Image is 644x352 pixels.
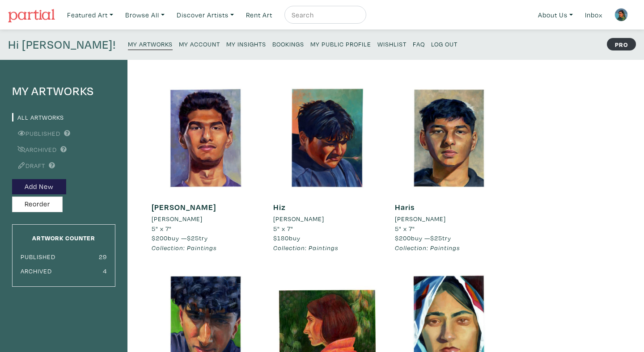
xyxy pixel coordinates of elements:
small: 4 [103,267,107,275]
em: Collection: Paintings [273,243,339,252]
button: Reorder [12,197,63,212]
small: My Artworks [128,40,173,48]
h4: Hi [PERSON_NAME]! [8,38,116,52]
span: 5" x 7" [152,224,172,233]
a: Log Out [431,38,458,50]
button: Add New [12,179,66,195]
a: Rent Art [242,6,276,24]
a: About Us [534,6,577,24]
small: My Account [179,40,220,48]
input: Search [291,9,358,21]
a: All Artworks [12,113,64,122]
a: [PERSON_NAME] [273,214,381,224]
a: FAQ [413,38,425,50]
img: phpThumb.php [614,8,628,21]
li: [PERSON_NAME] [395,214,446,224]
small: Wishlist [377,40,407,48]
a: Haris [395,202,415,212]
span: $180 [273,234,289,242]
small: My Public Profile [310,40,371,48]
span: $200 [395,234,411,242]
a: [PERSON_NAME] [152,214,260,224]
a: My Insights [226,38,266,50]
a: Hiz [273,202,286,212]
a: Inbox [581,6,606,24]
span: $25 [430,234,442,242]
small: FAQ [413,40,425,48]
a: My Account [179,38,220,50]
h4: My Artworks [12,84,115,98]
small: Published [21,252,55,261]
small: Artwork Counter [32,234,95,242]
li: [PERSON_NAME] [152,214,203,224]
a: Featured Art [63,6,117,24]
strong: PRO [607,38,636,50]
span: $200 [152,234,168,242]
span: 5" x 7" [273,224,293,233]
small: My Insights [226,40,266,48]
a: Bookings [272,38,304,50]
small: Archived [21,267,52,275]
small: Log Out [431,40,458,48]
a: Archived [12,145,57,154]
a: Wishlist [377,38,407,50]
a: [PERSON_NAME] [395,214,503,224]
a: Published [12,129,60,138]
a: Discover Artists [173,6,238,24]
small: 29 [99,252,107,261]
span: buy — try [395,234,451,242]
small: Bookings [272,40,304,48]
li: [PERSON_NAME] [273,214,324,224]
a: Browse All [121,6,169,24]
a: My Artworks [128,38,173,50]
a: Draft [12,161,45,170]
span: 5" x 7" [395,224,415,233]
em: Collection: Paintings [152,243,217,252]
a: My Public Profile [310,38,371,50]
span: $25 [187,234,199,242]
span: buy — try [152,234,208,242]
span: buy [273,234,301,242]
em: Collection: Paintings [395,243,460,252]
a: [PERSON_NAME] [152,202,216,212]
